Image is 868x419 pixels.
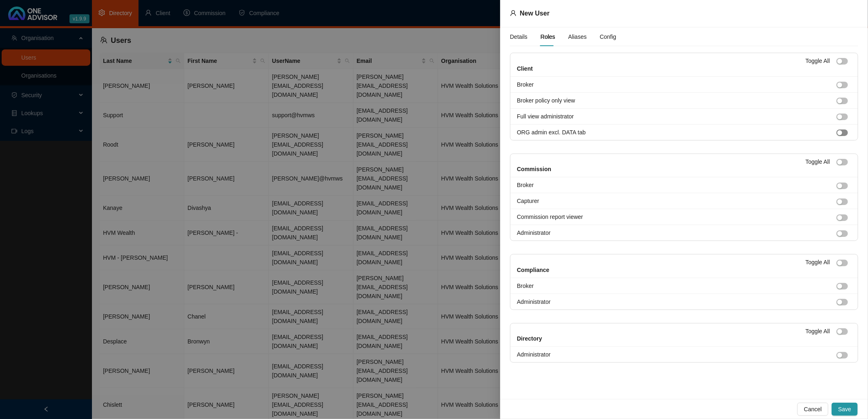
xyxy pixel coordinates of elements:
[510,294,858,310] li: Administrator
[510,209,858,225] li: Commission report viewer
[838,405,851,414] span: Save
[510,32,528,41] div: Details
[805,328,830,334] span: Toggle All
[805,259,830,265] span: Toggle All
[510,347,858,362] li: Administrator
[797,403,828,416] button: Cancel
[568,34,587,40] span: Aliases
[510,77,858,93] li: Broker
[541,34,555,40] span: Roles
[517,64,805,73] h4: Client
[510,10,517,16] span: user
[510,225,858,241] li: Administrator
[517,165,805,174] h4: Commission
[520,10,550,17] span: New User
[510,193,858,209] li: Capturer
[832,403,858,416] button: Save
[600,34,616,40] span: Config
[510,125,858,140] li: ORG admin excl. DATA tab
[517,265,805,274] h4: Compliance
[510,278,858,294] li: Broker
[510,177,858,193] li: Broker
[510,109,858,125] li: Full view administrator
[804,405,822,414] span: Cancel
[510,93,858,109] li: Broker policy only view
[805,58,830,64] span: Toggle All
[805,158,830,165] span: Toggle All
[517,334,805,343] h4: Directory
